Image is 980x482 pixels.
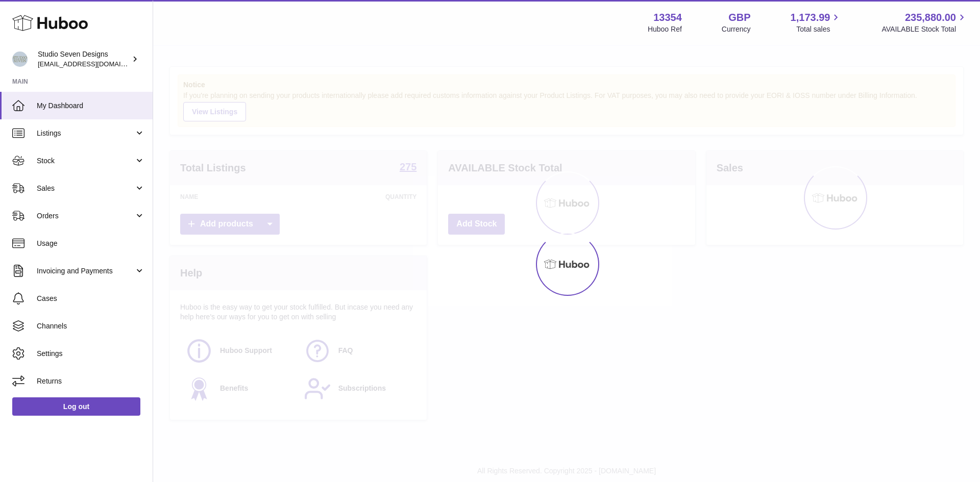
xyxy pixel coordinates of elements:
[37,294,145,303] span: Cases
[12,397,140,416] a: Log out
[37,129,134,138] span: Listings
[38,60,150,68] span: [EMAIL_ADDRESS][DOMAIN_NAME]
[796,24,842,34] span: Total sales
[37,184,134,193] span: Sales
[728,11,750,24] strong: GBP
[37,101,145,111] span: My Dashboard
[37,266,134,276] span: Invoicing and Payments
[12,52,28,67] img: contact.studiosevendesigns@gmail.com
[37,211,134,221] span: Orders
[37,376,145,386] span: Returns
[648,24,682,34] div: Huboo Ref
[881,11,968,34] a: 235,880.00 AVAILABLE Stock Total
[37,156,134,166] span: Stock
[37,239,145,248] span: Usage
[722,24,751,34] div: Currency
[791,11,842,34] a: 1,173.99 Total sales
[791,11,830,24] span: 1,173.99
[881,24,968,34] span: AVAILABLE Stock Total
[37,349,145,359] span: Settings
[37,321,145,331] span: Channels
[38,49,130,69] div: Studio Seven Designs
[905,11,956,24] span: 235,880.00
[653,11,682,24] strong: 13354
